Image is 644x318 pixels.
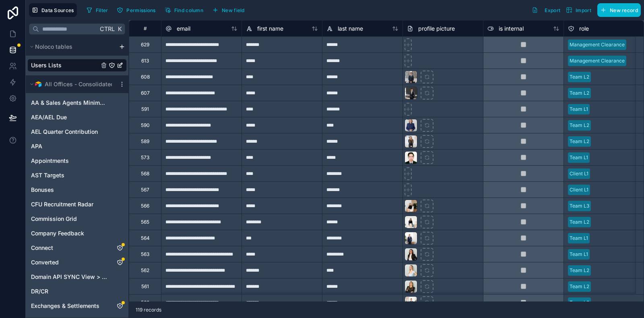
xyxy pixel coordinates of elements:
[529,3,563,17] button: Export
[141,58,149,64] div: 613
[177,25,190,33] span: email
[570,186,588,193] div: Client L1
[99,24,116,34] span: Ctrl
[141,203,149,209] div: 566
[114,4,158,16] button: Permissions
[570,154,588,161] div: Team L1
[141,251,149,258] div: 563
[594,3,641,17] a: New record
[338,25,363,33] span: last name
[570,89,589,97] div: Team L2
[545,7,560,13] span: Export
[41,7,74,13] span: Data Sources
[114,4,161,16] a: Permissions
[141,235,150,241] div: 564
[141,122,150,129] div: 590
[570,218,589,226] div: Team L2
[570,283,589,290] div: Team L2
[570,138,589,145] div: Team L2
[570,106,588,113] div: Team L1
[141,170,149,177] div: 568
[610,7,638,13] span: New record
[117,26,122,32] span: K
[579,25,589,33] span: role
[83,4,111,16] button: Filter
[570,170,588,177] div: Client L1
[570,251,588,258] div: Team L1
[597,3,641,17] button: New record
[141,267,149,274] div: 562
[570,122,589,129] div: Team L2
[141,90,150,96] div: 607
[96,7,108,13] span: Filter
[570,41,625,48] div: Management Clearance
[222,7,245,13] span: New field
[499,25,524,33] span: is internal
[418,25,455,33] span: profile picture
[141,219,149,225] div: 565
[126,7,155,13] span: Permissions
[570,267,589,274] div: Team L2
[141,283,149,290] div: 561
[141,106,149,112] div: 591
[570,202,589,210] div: Team L3
[141,154,149,161] div: 573
[135,25,155,31] div: #
[162,4,206,16] button: Find column
[570,235,588,242] div: Team L1
[174,7,203,13] span: Find column
[29,3,77,17] button: Data Sources
[141,138,149,145] div: 589
[141,299,150,306] div: 560
[563,3,594,17] button: Import
[136,307,161,313] span: 119 records
[570,299,589,306] div: Team L2
[141,42,149,48] div: 629
[576,7,591,13] span: Import
[141,74,150,80] div: 608
[570,57,625,64] div: Management Clearance
[257,25,283,33] span: first name
[141,187,149,193] div: 567
[209,4,248,16] button: New field
[570,73,589,81] div: Team L2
